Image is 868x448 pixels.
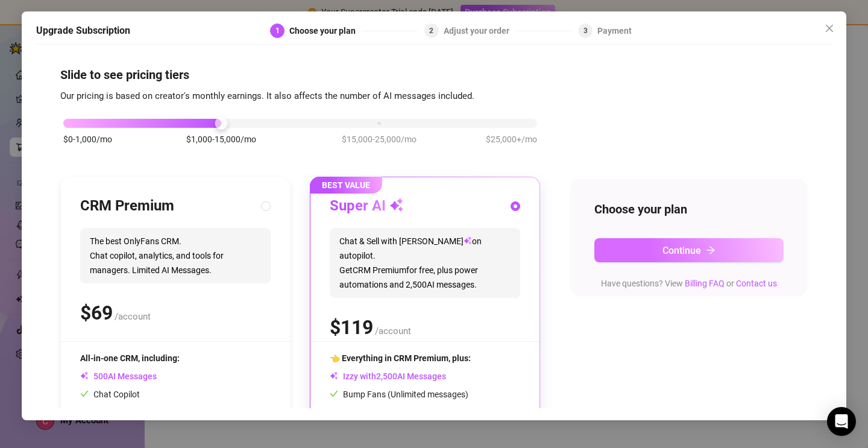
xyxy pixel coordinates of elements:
button: Continuearrow-right [594,238,784,262]
h3: CRM Premium [80,197,174,216]
span: $ [330,316,373,339]
span: $0-1,000/mo [63,133,112,146]
span: Chat Copilot [80,390,140,399]
span: AI Messages [80,371,157,381]
a: Billing FAQ [685,279,725,288]
span: check [330,390,338,398]
span: 2 [429,27,433,35]
button: Close [820,19,839,38]
div: Open Intercom Messenger [827,407,856,436]
span: $15,000-25,000/mo [342,133,417,146]
span: 👈 Everything in CRM Premium, plus: [330,353,471,363]
span: Close [820,24,839,33]
div: Payment [597,24,632,38]
span: BEST VALUE [310,177,382,194]
span: $1,000-15,000/mo [186,133,256,146]
span: $ [80,301,113,324]
span: check [330,408,338,416]
div: Choose your plan [289,24,363,38]
span: check [80,408,89,416]
span: The best OnlyFans CRM. Chat copilot, analytics, and tools for managers. Limited AI Messages. [80,228,271,283]
span: Follow-back Expired Fans [330,408,438,417]
h5: Upgrade Subscription [36,24,130,38]
span: CRM Tools [80,408,133,417]
span: Have questions? View or [601,279,777,288]
span: check [80,390,89,398]
span: Bump Fans (Unlimited messages) [330,390,468,399]
span: arrow-right [706,245,715,255]
span: /account [375,326,411,336]
h4: Choose your plan [594,201,784,218]
h4: Slide to see pricing tiers [60,66,808,83]
span: Our pricing is based on creator's monthly earnings. It also affects the number of AI messages inc... [60,90,474,101]
span: close [825,24,834,33]
span: /account [115,311,151,322]
span: Izzy with AI Messages [330,371,446,381]
a: Contact us [736,279,777,288]
div: Adjust your order [444,24,517,38]
h3: Super AI [330,197,404,216]
span: $25,000+/mo [486,133,537,146]
span: All-in-one CRM, including: [80,353,180,363]
span: 3 [583,27,588,35]
span: 1 [275,27,280,35]
span: Continue [662,245,701,256]
span: Chat & Sell with [PERSON_NAME] on autopilot. Get CRM Premium for free, plus power automations and... [330,228,520,298]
